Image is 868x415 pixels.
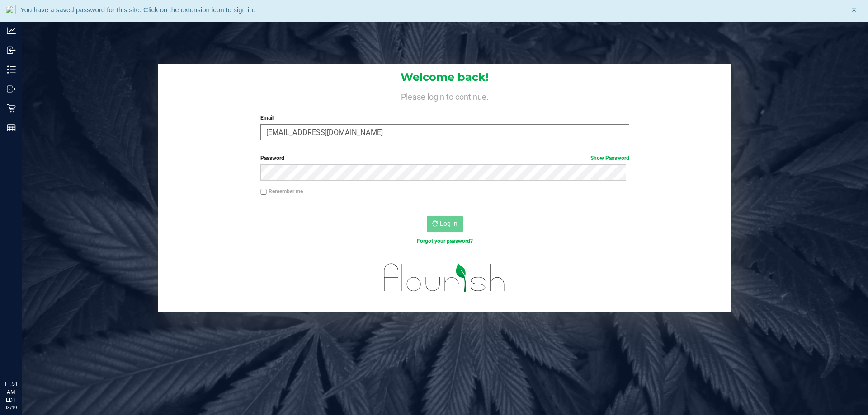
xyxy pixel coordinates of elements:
[260,114,629,122] label: Email
[158,90,731,101] h4: Please login to continue.
[417,238,473,244] a: Forgot your password?
[20,6,255,14] span: You have a saved password for this site. Click on the extension icon to sign in.
[158,71,731,83] h1: Welcome back!
[440,220,458,227] span: Log In
[7,104,16,113] inline-svg: Retail
[260,155,284,161] span: Password
[260,187,303,196] label: Remember me
[7,46,16,55] inline-svg: Inbound
[7,65,16,74] inline-svg: Inventory
[5,5,16,17] img: notLoggedInIcon.png
[852,5,856,15] span: X
[4,380,18,404] p: 11:51 AM EDT
[7,84,16,93] inline-svg: Outbound
[260,189,267,195] input: Remember me
[590,155,629,161] a: Show Password
[7,123,16,132] inline-svg: Reports
[427,216,463,232] button: Log In
[4,404,18,411] p: 08/19
[373,255,516,301] img: flourish_logo.svg
[7,26,16,35] inline-svg: Analytics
